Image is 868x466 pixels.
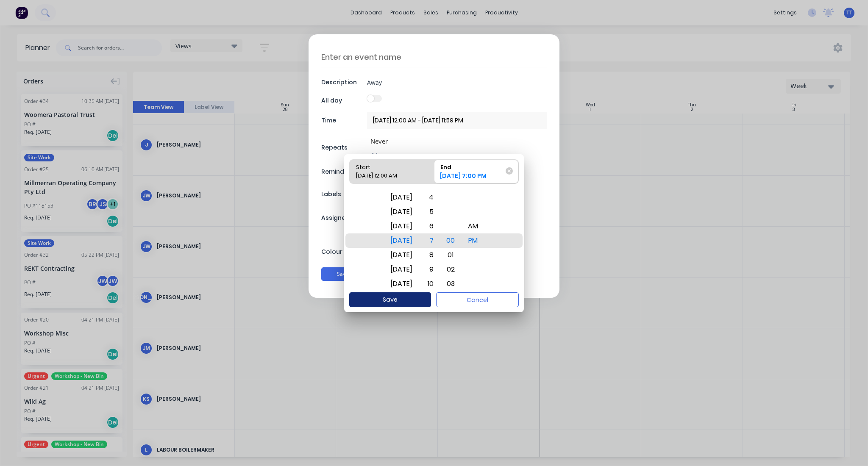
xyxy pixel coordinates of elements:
div: Hour [419,189,440,292]
button: Save [349,292,431,307]
div: 00 [441,233,460,248]
div: [DATE] [385,219,417,233]
div: Reminder [321,167,365,176]
div: Start [353,160,423,172]
div: 03 [441,277,460,291]
div: 8 [420,248,439,262]
div: [DATE] [385,205,417,219]
div: [DATE] [385,277,417,291]
div: Date [384,189,419,292]
div: All day [321,96,365,105]
div: End [437,160,507,172]
div: Description [321,78,365,87]
div: [DATE] [385,190,417,205]
div: [DATE] [385,233,417,248]
div: 7 [420,233,439,248]
button: Save [321,267,364,281]
div: 10 [420,277,439,291]
div: 5 [420,205,439,219]
div: Time [321,116,365,125]
input: Enter a description [367,76,547,89]
div: [DATE] [385,262,417,277]
div: Labels [321,190,365,199]
div: 9 [420,262,439,277]
div: [DATE] [385,248,417,262]
div: Assignees [321,214,365,222]
div: 6 [420,219,439,233]
div: [DATE] 7:00 PM [437,172,507,183]
div: 4 [420,190,439,205]
div: AM [463,219,483,233]
div: 02 [441,262,460,277]
div: [DATE] 12:00 AM [353,172,423,183]
div: Colour [321,247,365,256]
button: Cancel [436,292,519,307]
div: PM [463,233,483,248]
div: Repeats [321,143,365,152]
div: Minute [440,189,462,292]
div: 01 [441,248,460,262]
